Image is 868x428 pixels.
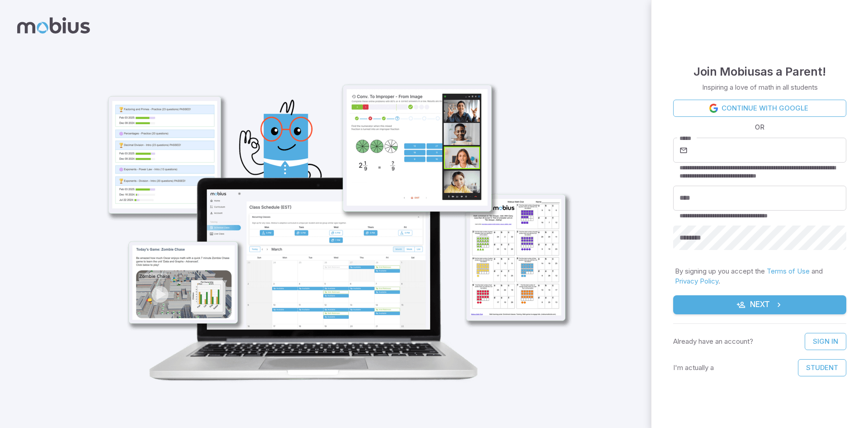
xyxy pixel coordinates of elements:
p: I'm actually a [673,363,714,373]
p: Already have an account? [673,337,753,346]
button: Student [798,359,846,376]
button: Next [673,295,846,314]
span: OR [753,122,767,132]
img: parent_1-illustration [83,29,582,396]
h4: Join Mobius as a Parent ! [693,63,826,81]
p: By signing up you accept the and . [675,266,844,286]
a: Continue with Google [673,100,846,117]
a: Terms of Use [767,267,810,275]
p: Inspiring a love of math in all students [702,82,818,92]
a: Privacy Policy [675,277,718,285]
a: Sign In [805,333,846,350]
